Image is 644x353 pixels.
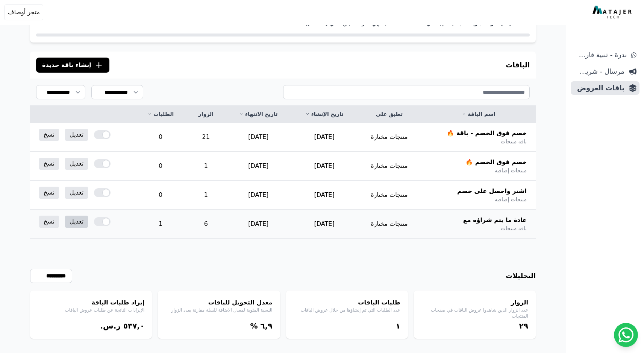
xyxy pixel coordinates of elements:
a: نسخ [39,158,59,170]
a: نسخ [39,187,59,199]
td: منتجات مختارة [357,123,421,152]
th: تطبق على [357,106,421,123]
td: [DATE] [225,152,291,181]
span: باقة منتجات [501,225,527,232]
td: 1 [186,181,225,210]
p: عدد الزوار الذين شاهدوا عروض الباقات في صفحات المنتجات [421,307,528,319]
a: تعديل [65,158,88,170]
span: ر.س. [100,321,121,330]
td: 6 [186,210,225,239]
th: الزوار [186,106,225,123]
span: ندرة - تنبية قارب علي النفاذ [574,50,627,60]
span: % [250,321,258,330]
p: النسبة المئوية لمعدل الاضافة للسلة مقارنة بعدد الزوار [165,307,272,313]
span: منتجات إضافية [495,167,527,174]
a: تاريخ الانتهاء [234,110,282,118]
h4: إيراد طلبات الباقة [38,298,144,307]
a: الطلبات [144,110,177,118]
span: باقات العروض [574,83,624,93]
td: [DATE] [291,123,357,152]
a: تاريخ الإنشاء [300,110,348,118]
a: تعديل [65,129,88,141]
td: 0 [135,181,186,210]
td: منتجات مختارة [357,181,421,210]
td: 1 [186,152,225,181]
span: خصم فوق الخصم 🔥 [465,158,527,167]
td: منتجات مختارة [357,152,421,181]
td: [DATE] [291,181,357,210]
td: [DATE] [291,210,357,239]
span: عادة ما يتم شراؤه مع [463,216,527,225]
span: مرسال - شريط دعاية [574,66,624,77]
p: عدد الطلبات التي تم إنشاؤها من خلال عروض الباقات [294,307,400,313]
h3: التحليلات [506,271,536,281]
td: [DATE] [225,123,291,152]
span: متجر أوصاف [8,8,40,17]
a: نسخ [39,129,59,141]
h4: الزوار [421,298,528,307]
td: 21 [186,123,225,152]
p: الإيرادات الناتجة عن طلبات عروض الباقات [38,307,144,313]
span: منتجات إضافية [495,196,527,203]
td: 1 [135,210,186,239]
img: MatajerTech Logo [592,6,633,19]
a: تعديل [65,187,88,199]
td: [DATE] [291,152,357,181]
a: نسخ [39,216,59,228]
span: اشتر واحصل على خصم [457,187,527,196]
td: 0 [135,152,186,181]
span: باقة منتجات [501,138,527,145]
h4: طلبات الباقات [294,298,400,307]
bdi: ٦,٩ [260,321,272,330]
a: اسم الباقة [430,110,527,118]
a: تعديل [65,216,88,228]
h4: معدل التحويل للباقات [165,298,272,307]
div: ٢٩ [421,321,528,331]
div: ١ [294,321,400,331]
bdi: ٥۳٧,۰ [123,321,144,330]
button: إنشاء باقة جديدة [36,58,109,73]
td: [DATE] [225,181,291,210]
span: خصم فوق الخصم - باقة 🔥 [447,129,527,138]
td: منتجات مختارة [357,210,421,239]
span: إنشاء باقة جديدة [42,61,91,70]
button: متجر أوصاف [5,5,43,20]
td: [DATE] [225,210,291,239]
h3: الباقات [506,60,530,70]
td: 0 [135,123,186,152]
